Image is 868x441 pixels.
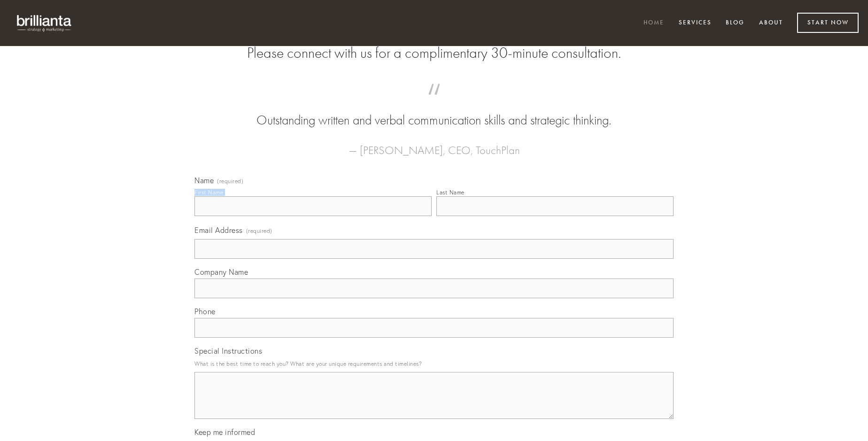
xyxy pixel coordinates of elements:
[9,9,80,37] img: brillianta - research, strategy, marketing
[209,93,659,111] span: “
[217,178,243,184] span: (required)
[194,346,262,356] span: Special Instructions
[673,15,718,31] a: Services
[637,15,670,31] a: Home
[194,176,214,185] span: Name
[194,189,223,196] div: First Name
[194,44,674,62] h2: Please connect with us for a complimentary 30-minute consultation.
[209,93,659,130] blockquote: Outstanding written and verbal communication skills and strategic thinking.
[209,130,659,160] figcaption: — [PERSON_NAME], CEO, TouchPlan
[436,189,465,196] div: Last Name
[194,307,216,316] span: Phone
[246,224,272,237] span: (required)
[194,267,248,277] span: Company Name
[797,13,859,33] a: Start Now
[194,357,674,370] p: What is the best time to reach you? What are your unique requirements and timelines?
[720,15,751,31] a: Blog
[753,15,789,31] a: About
[194,225,243,235] span: Email Address
[194,427,255,437] span: Keep me informed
